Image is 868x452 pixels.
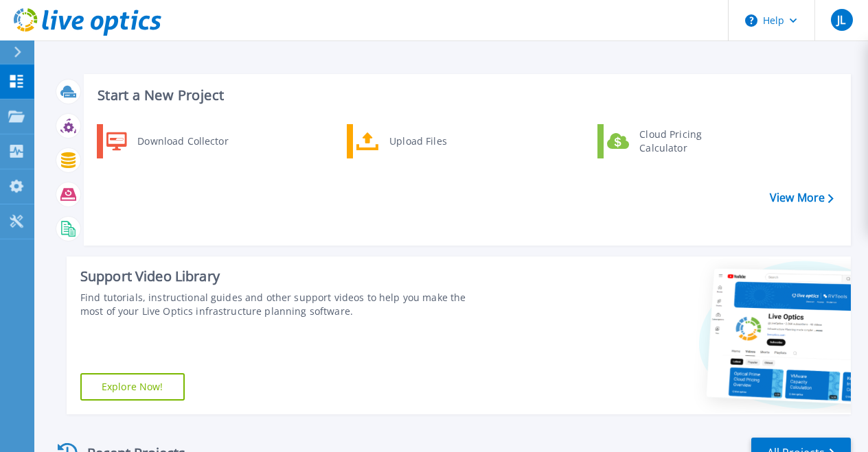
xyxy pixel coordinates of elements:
[382,128,484,155] div: Upload Files
[80,267,488,285] div: Support Video Library
[597,124,738,158] a: Cloud Pricing Calculator
[97,124,238,158] a: Download Collector
[632,128,734,155] div: Cloud Pricing Calculator
[837,14,845,25] span: JL
[80,291,488,318] div: Find tutorials, instructional guides and other support videos to help you make the most of your L...
[770,191,834,204] a: View More
[347,124,488,158] a: Upload Files
[130,128,234,155] div: Download Collector
[80,373,185,401] a: Explore Now!
[98,88,833,103] h3: Start a New Project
